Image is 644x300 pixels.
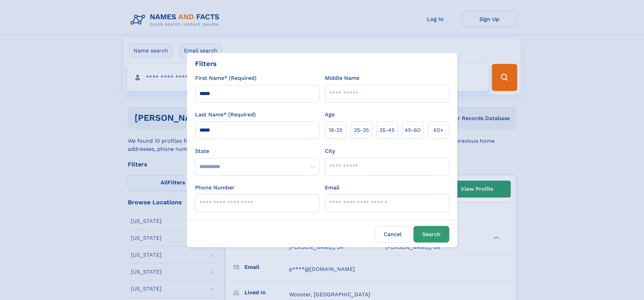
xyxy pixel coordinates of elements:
[195,184,235,192] label: Phone Number
[325,111,335,119] label: Age
[405,126,421,134] span: 45‑60
[195,147,319,155] label: State
[433,126,444,134] span: 60+
[329,126,342,134] span: 18‑25
[325,184,339,192] label: Email
[325,74,359,82] label: Middle Name
[375,226,411,243] label: Cancel
[354,126,369,134] span: 25‑35
[195,59,217,69] div: Filters
[413,226,449,243] button: Search
[379,126,395,134] span: 35‑45
[325,147,335,155] label: City
[195,74,257,82] label: First Name* (Required)
[195,111,256,119] label: Last Name* (Required)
